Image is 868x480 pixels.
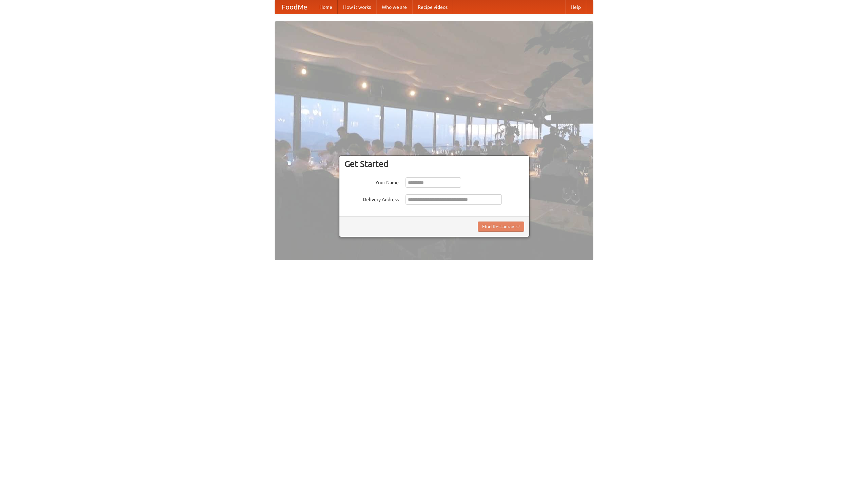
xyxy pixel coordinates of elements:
a: How it works [338,0,376,14]
a: Help [565,0,586,14]
label: Delivery Address [344,194,399,203]
a: Who we are [376,0,412,14]
a: Recipe videos [412,0,453,14]
a: FoodMe [275,0,314,14]
button: Find Restaurants! [478,222,524,232]
label: Your Name [344,177,399,186]
h3: Get Started [344,159,524,169]
a: Home [314,0,338,14]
